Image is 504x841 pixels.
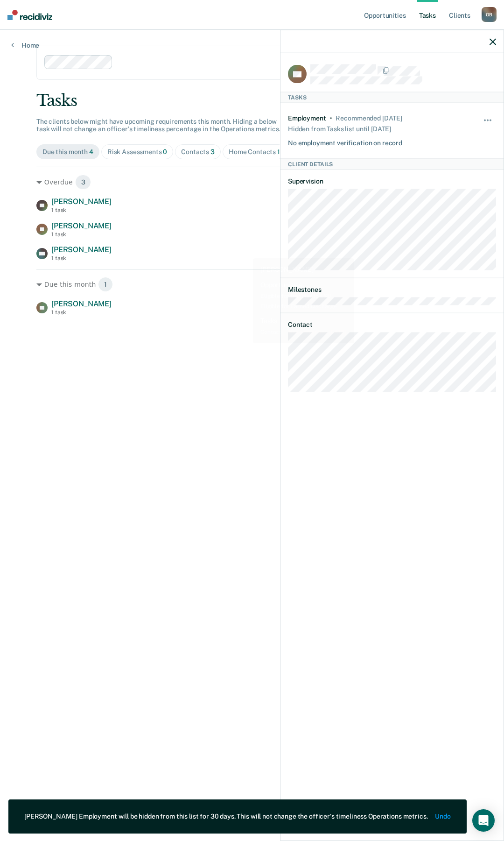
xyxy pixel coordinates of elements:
div: • [330,114,332,122]
span: [PERSON_NAME] [51,197,112,206]
div: Home Contacts [229,148,280,156]
span: 4 [89,148,93,155]
span: 1 [277,148,280,155]
div: Risk Assessments [107,148,168,156]
img: Recidiviz [7,10,52,20]
div: Tasks [36,91,468,110]
div: Open Intercom Messenger [472,809,495,832]
span: The clients below might have upcoming requirements this month. Hiding a below task will not chang... [36,118,280,133]
div: [PERSON_NAME] Employment will be hidden from this list for 30 days. This will not change the offi... [24,813,427,820]
div: 1 task [51,309,112,316]
dt: Supervision [288,177,496,185]
a: Home [11,41,39,49]
div: Employment [288,114,326,122]
span: 1 [98,277,113,292]
div: 1 task [51,207,112,213]
div: No employment verification on record [288,135,402,147]
span: [PERSON_NAME] [51,221,112,230]
div: Overdue [36,175,468,190]
div: Due this month [42,148,93,156]
span: [PERSON_NAME] [51,299,112,308]
div: Tasks [280,92,504,103]
div: Contacts [181,148,215,156]
button: Undo [435,813,451,820]
dt: Contact [288,320,496,328]
div: 1 task [51,255,112,261]
span: 0 [163,148,167,155]
div: Hidden from Tasks list until [DATE] [288,122,391,135]
dt: Milestones [288,286,496,294]
div: 1 task [51,231,112,238]
div: Recommended 10 months ago [336,114,402,122]
div: Client Details [280,158,504,170]
span: 3 [210,148,215,155]
span: 3 [75,175,91,190]
div: O B [482,7,497,22]
span: [PERSON_NAME] [51,245,112,254]
div: Due this month [36,277,468,292]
